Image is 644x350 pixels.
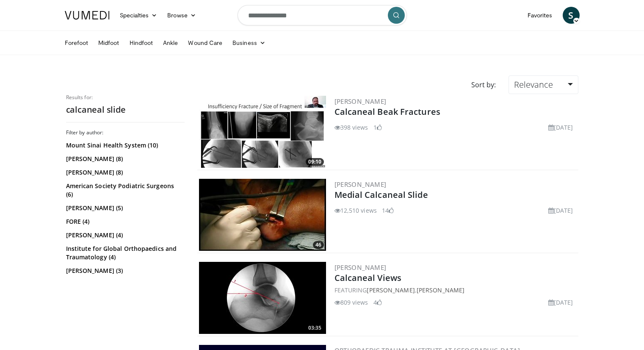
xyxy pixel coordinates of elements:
a: [PERSON_NAME] [334,97,387,106]
li: [DATE] [548,123,573,132]
a: Mount Sinai Health System (10) [66,141,182,150]
img: 7381756e-f2c4-4110-8b0f-e61396d32114.300x170_q85_crop-smart_upscale.jpg [199,262,326,334]
span: Relevance [514,79,553,90]
a: [PERSON_NAME] (8) [66,168,182,177]
a: [PERSON_NAME] (3) [66,267,182,275]
a: Calcaneal Views [334,272,402,283]
a: Forefoot [60,34,94,51]
a: [PERSON_NAME] (4) [66,231,182,239]
div: FEATURING , [334,286,577,294]
a: 09:10 [199,96,326,168]
li: 14 [382,206,394,215]
li: [DATE] [548,206,573,215]
h3: Filter by author: [66,129,185,136]
a: S [563,7,580,24]
span: 03:35 [306,324,324,332]
a: FORE (4) [66,217,182,226]
a: Business [227,34,271,51]
a: Specialties [115,7,163,24]
a: Institute for Global Orthopaedics and Traumatology (4) [66,244,182,261]
li: [DATE] [548,298,573,307]
li: 4 [373,298,382,307]
a: Midfoot [93,34,124,51]
a: 03:35 [199,262,326,334]
li: 398 views [334,123,368,132]
a: [PERSON_NAME] (5) [66,204,182,212]
a: Medial Calcaneal Slide [334,189,428,200]
a: 46 [199,179,326,251]
img: 6caebe36-aefd-4578-8f2d-745bf145545c.300x170_q85_crop-smart_upscale.jpg [199,96,326,168]
a: Calcaneal Beak Fractures [334,106,440,117]
li: 12,510 views [334,206,377,215]
a: Browse [162,7,201,24]
a: American Society Podiatric Surgeons (6) [66,182,182,199]
a: Relevance [509,75,578,94]
span: 46 [313,241,324,249]
img: 1227497_3.png.300x170_q85_crop-smart_upscale.jpg [199,179,326,251]
a: Favorites [522,7,558,24]
li: 809 views [334,298,368,307]
a: [PERSON_NAME] [334,263,387,272]
a: [PERSON_NAME] (8) [66,155,182,163]
a: Hindfoot [124,34,158,51]
li: 1 [373,123,382,132]
span: 09:10 [306,158,324,166]
input: Search topics, interventions [238,5,407,25]
h2: calcaneal slide [66,104,185,115]
a: Wound Care [183,34,227,51]
div: Sort by: [465,75,502,94]
a: [PERSON_NAME] [367,286,415,294]
a: Ankle [158,34,183,51]
img: VuMedi Logo [65,11,110,19]
p: Results for: [66,94,185,101]
a: [PERSON_NAME] [417,286,464,294]
a: [PERSON_NAME] [334,180,387,189]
